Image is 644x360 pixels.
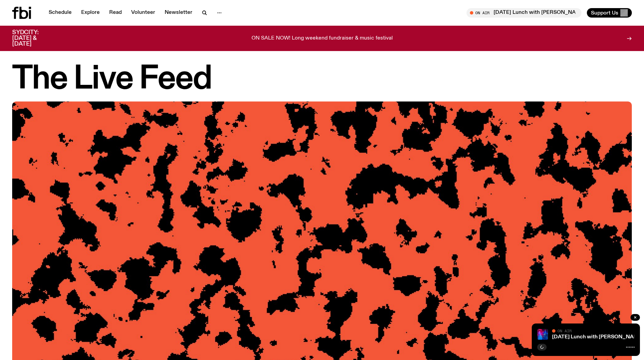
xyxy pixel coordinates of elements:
h3: SYDCITY: [DATE] & [DATE] [12,30,55,47]
h1: The Live Feed [12,64,632,95]
span: Support Us [591,10,618,16]
button: On Air[DATE] Lunch with [PERSON_NAME] Upfold and [PERSON_NAME] // Labyrinth [467,8,581,18]
a: Read [105,8,126,18]
button: Support Us [587,8,632,18]
img: Labyrinth [537,329,548,340]
a: Newsletter [161,8,196,18]
a: Volunteer [127,8,159,18]
span: On Air [557,329,572,333]
p: ON SALE NOW! Long weekend fundraiser & music festival [252,35,393,42]
a: Explore [77,8,104,18]
a: Schedule [45,8,76,18]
